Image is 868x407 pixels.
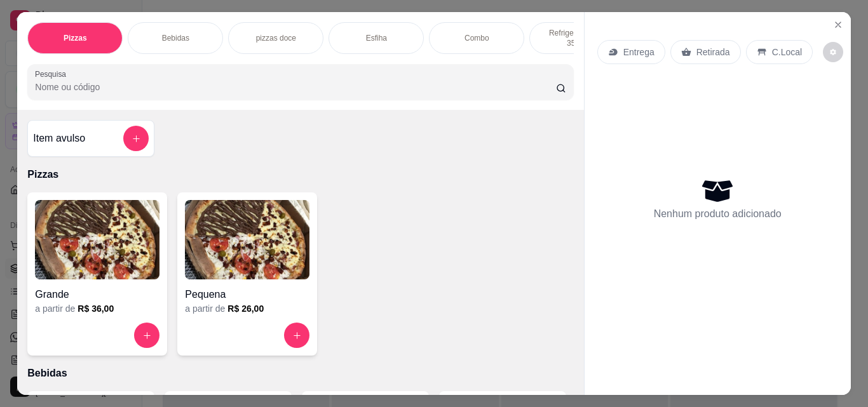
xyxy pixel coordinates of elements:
[696,46,730,58] p: Retirada
[185,200,309,279] img: product-image
[64,33,87,43] p: Pizzas
[828,15,848,35] button: Close
[123,126,149,151] button: add-separate-item
[27,366,573,381] p: Bebidas
[227,302,264,315] h6: R$ 26,00
[35,302,159,315] div: a partir de
[772,46,802,58] p: C.Local
[162,33,189,43] p: Bebidas
[35,200,159,279] img: product-image
[134,323,159,348] button: increase-product-quantity
[366,33,387,43] p: Esfiha
[823,42,843,62] button: decrease-product-quantity
[623,46,654,58] p: Entrega
[35,69,71,79] label: Pesquisa
[185,302,309,315] div: a partir de
[33,131,85,146] h4: Item avulso
[654,206,782,222] p: Nenhum produto adicionado
[284,323,309,348] button: increase-product-quantity
[256,33,296,43] p: pizzas doce
[465,33,489,43] p: Combo
[35,287,159,302] h4: Grande
[35,81,556,93] input: Pesquisa
[27,167,573,182] p: Pizzas
[185,287,309,302] h4: Pequena
[540,28,614,48] p: Refrigerante lata 350ml
[78,302,114,315] h6: R$ 36,00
